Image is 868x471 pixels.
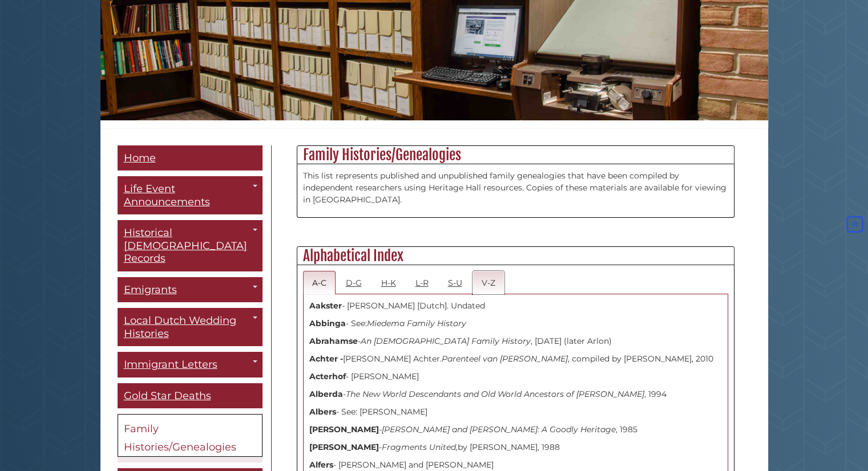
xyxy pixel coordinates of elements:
[309,442,379,452] strong: [PERSON_NAME]
[309,353,722,365] p: [PERSON_NAME] Achter. , compiled by [PERSON_NAME], 2010
[309,336,358,346] strong: Abrahamse
[118,414,263,457] a: Family Histories/Genealogies
[473,271,504,294] a: V-Z
[118,145,263,171] a: Home
[309,300,722,312] p: - [PERSON_NAME] [Dutch]. Undated
[303,170,728,206] p: This list represents published and unpublished family genealogies that have been compiled by inde...
[361,336,531,346] i: An [DEMOGRAPHIC_DATA] Family History
[118,383,263,409] a: Gold Star Deaths
[309,371,346,381] strong: Acterhof
[118,352,263,377] a: Immigrant Letters
[309,389,343,399] strong: Alberda
[309,301,342,311] strong: Aakster
[337,271,371,294] a: D-G
[309,424,379,435] strong: [PERSON_NAME]
[297,247,734,265] h2: Alphabetical Index
[309,354,343,364] strong: Achter -
[309,318,722,330] p: - See:
[309,388,722,400] p: - , 1994
[118,308,263,346] a: Local Dutch Wedding Histories
[309,335,722,347] p: - , [DATE] (later Arlon)
[346,389,644,399] i: The New World Descendants and Old World Ancestors of [PERSON_NAME]
[303,271,336,294] a: A-C
[309,406,722,418] p: - See: [PERSON_NAME]
[372,271,405,294] a: H-K
[844,219,865,229] a: Back to Top
[309,407,336,417] strong: Albers
[382,442,458,452] i: Fragments United,
[309,441,722,453] p: - by [PERSON_NAME], 1988
[442,354,568,364] i: Parenteel van [PERSON_NAME]
[309,459,722,471] p: - [PERSON_NAME] and [PERSON_NAME]
[124,423,236,453] span: Family Histories/Genealogies
[118,176,263,214] a: Life Event Announcements
[124,358,217,371] span: Immigrant Letters
[124,182,210,208] span: Life Event Announcements
[367,318,466,328] i: Miedema Family History
[309,318,346,328] strong: Abbinga
[118,277,263,303] a: Emigrants
[382,424,616,435] i: [PERSON_NAME] and [PERSON_NAME]: A Goodly Heritage
[297,146,734,164] h2: Family Histories/Genealogies
[124,226,247,265] span: Historical [DEMOGRAPHIC_DATA] Records
[309,371,722,383] p: - [PERSON_NAME]
[309,460,333,470] strong: Alfers
[124,389,211,402] span: Gold Star Deaths
[124,283,177,296] span: Emigrants
[124,314,236,340] span: Local Dutch Wedding Histories
[309,424,722,436] p: - , 1985
[118,220,263,271] a: Historical [DEMOGRAPHIC_DATA] Records
[439,271,471,294] a: S-U
[124,152,156,164] span: Home
[406,271,438,294] a: L-R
